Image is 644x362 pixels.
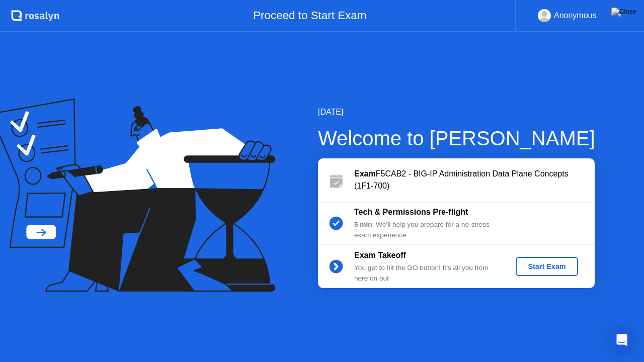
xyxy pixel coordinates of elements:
[554,9,597,22] div: Anonymous
[354,221,372,228] b: 5 min
[520,262,574,270] div: Start Exam
[610,328,634,352] div: Open Intercom Messenger
[516,257,578,276] button: Start Exam
[354,169,376,178] b: Exam
[354,263,499,284] div: You get to hit the GO button! It’s all you from here on out
[318,106,595,118] div: [DATE]
[354,251,406,259] b: Exam Takeoff
[611,8,636,16] img: Close
[318,123,595,153] div: Welcome to [PERSON_NAME]
[354,208,468,216] b: Tech & Permissions Pre-flight
[354,168,595,192] div: F5CAB2 - BIG-IP Administration Data Plane Concepts (1F1-700)
[354,220,499,240] div: : We’ll help you prepare for a no-stress exam experience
